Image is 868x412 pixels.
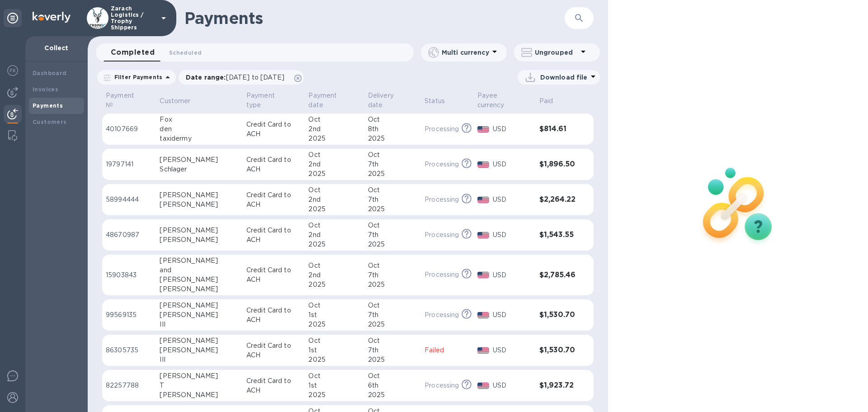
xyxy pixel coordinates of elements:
p: Collect [33,43,80,52]
div: Oct [308,301,360,310]
span: Status [425,96,457,106]
div: [PERSON_NAME] [160,200,239,209]
div: 7th [368,346,417,355]
p: 15903843 [106,270,152,280]
p: Credit Card to ACH [246,376,302,395]
div: [PERSON_NAME] [160,226,239,235]
p: USD [493,310,532,320]
p: Credit Card to ACH [246,226,302,245]
div: [PERSON_NAME] [160,284,239,294]
p: 86305735 [106,346,152,355]
div: Oct [308,261,360,270]
p: Credit Card to ACH [246,190,302,209]
div: 2025 [368,390,417,400]
div: 2025 [308,280,360,289]
b: Customers [33,118,67,125]
div: 2025 [308,240,360,249]
p: USD [493,195,532,204]
h3: $1,543.55 [539,231,576,239]
p: Date range : [186,73,289,82]
img: Foreign exchange [7,65,18,76]
div: 2025 [368,169,417,179]
div: 2nd [308,270,360,280]
div: [PERSON_NAME] [160,390,239,400]
div: Oct [368,221,417,230]
p: 58994444 [106,195,152,204]
div: III [160,355,239,365]
p: 82257788 [106,381,152,390]
div: 1st [308,381,360,390]
img: USD [477,347,490,354]
p: USD [493,270,532,280]
div: 7th [368,310,417,320]
p: 99569135 [106,310,152,320]
p: Delivery date [368,91,406,110]
img: USD [477,272,490,278]
div: Oct [368,185,417,195]
img: Logo [33,12,71,23]
div: taxidermy [160,134,239,143]
span: Delivery date [368,91,417,110]
div: T [160,381,239,390]
div: 2nd [308,160,360,169]
div: Oct [308,185,360,195]
h3: $2,264.22 [539,195,576,204]
div: 6th [368,381,417,390]
div: 2nd [308,195,360,204]
span: Payment date [308,91,360,110]
div: 2025 [368,355,417,365]
p: Paid [539,96,553,106]
div: Unpin categories [4,9,22,27]
div: Date range:[DATE] to [DATE] [179,70,304,85]
div: [PERSON_NAME] [160,275,239,284]
div: Fox [160,115,239,124]
div: 2nd [308,230,360,240]
p: Download file [540,73,588,82]
p: Processing [425,230,459,240]
span: Payee currency [477,91,532,110]
div: 2025 [368,134,417,143]
p: Processing [425,124,459,134]
img: USD [477,197,490,203]
span: Scheduled [169,48,202,57]
span: Payment type [246,91,302,110]
div: 1st [308,310,360,320]
div: [PERSON_NAME] [160,235,239,245]
div: Schlager [160,165,239,174]
p: Credit Card to ACH [246,265,302,284]
p: Processing [425,195,459,204]
p: Payment date [308,91,349,110]
div: Oct [368,150,417,160]
p: Payment type [246,91,290,110]
p: Processing [425,310,459,320]
div: [PERSON_NAME] [160,256,239,265]
div: 7th [368,160,417,169]
h3: $814.61 [539,125,576,133]
div: Oct [368,115,417,124]
p: Processing [425,160,459,169]
div: Oct [308,150,360,160]
img: USD [477,312,490,318]
p: 48670987 [106,230,152,240]
p: USD [493,346,532,355]
span: Paid [539,96,565,106]
div: 2025 [368,204,417,214]
img: USD [477,383,490,389]
div: [PERSON_NAME] [160,310,239,320]
p: USD [493,381,532,390]
h3: $1,530.70 [539,346,576,355]
h1: Payments [184,9,565,28]
p: Ungrouped [535,48,578,57]
span: [DATE] to [DATE] [226,74,284,81]
div: [PERSON_NAME] [160,190,239,200]
p: USD [493,160,532,169]
div: den [160,124,239,134]
h3: $1,530.70 [539,311,576,319]
h3: $1,923.72 [539,381,576,390]
div: and [160,265,239,275]
h3: $1,896.50 [539,160,576,169]
p: USD [493,124,532,134]
div: 2025 [308,169,360,179]
div: 7th [368,195,417,204]
div: 7th [368,230,417,240]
